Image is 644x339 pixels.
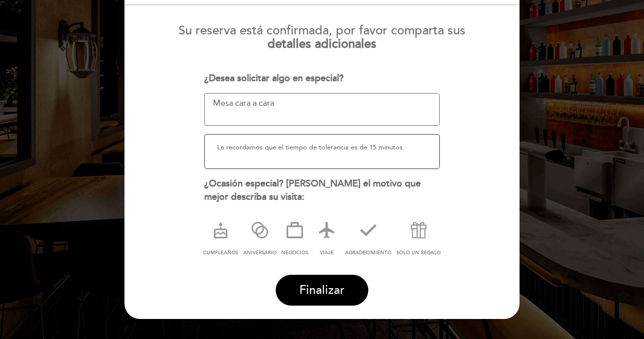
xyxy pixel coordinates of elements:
span: NEGOCIOS [281,250,308,256]
span: Finalizar [299,283,345,297]
span: VIAJE [320,250,334,256]
span: Su reserva está confirmada, por favor comparta sus [178,23,466,38]
span: CUMPLEAÑOS [203,250,238,256]
span: AGRADECIMIENTO [345,250,391,256]
b: detalles adicionales [267,36,377,51]
span: SOLO UN REGALO [397,250,441,256]
div: ¿Desea solicitar algo en especial? [204,72,440,85]
button: Finalizar [276,275,368,306]
div: ¿Ocasión especial? [PERSON_NAME] el motivo que mejor describa su visita: [204,177,440,203]
span: ANIVERSARIO [243,250,277,256]
p: Le recordamos que el tiempo de tolerancia es de 15 minutos. [217,143,427,152]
